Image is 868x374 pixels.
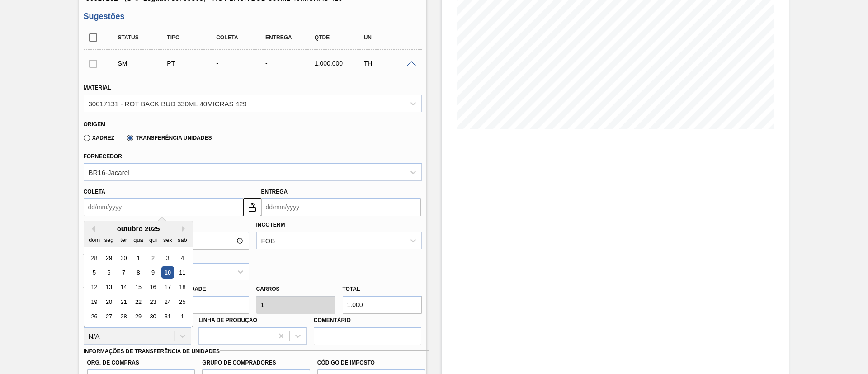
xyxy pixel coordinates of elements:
[161,252,174,264] div: Choose sexta-feira, 3 de outubro de 2025
[343,286,360,292] label: Total
[161,234,174,246] div: sex
[176,296,188,308] div: Choose sábado, 25 de outubro de 2025
[165,60,219,67] div: Pedido de Transferência
[161,296,174,308] div: Choose sexta-feira, 24 de outubro de 2025
[84,153,122,160] label: Fornecedor
[243,198,261,216] button: locked
[116,34,170,41] div: Status
[176,281,188,294] div: Choose sábado, 18 de outubro de 2025
[198,317,257,323] label: Linha de Produção
[84,198,243,216] input: dd/mm/yyyy
[117,234,129,246] div: ter
[362,60,416,67] div: TH
[84,12,422,21] h3: Sugestões
[89,226,95,232] button: Previous Month
[84,218,249,232] label: Hora Entrega
[87,251,189,324] div: month 2025-10
[261,237,275,245] div: FOB
[117,296,129,308] div: Choose terça-feira, 21 de outubro de 2025
[202,356,310,369] label: Grupo de Compradores
[146,311,159,323] div: Choose quinta-feira, 30 de outubro de 2025
[146,252,159,264] div: Choose quinta-feira, 2 de outubro de 2025
[84,121,106,128] label: Origem
[176,311,188,323] div: Choose sábado, 1 de novembro de 2025
[146,266,159,279] div: Choose quinta-feira, 9 de outubro de 2025
[88,296,100,308] div: Choose domingo, 19 de outubro de 2025
[312,60,367,67] div: 1.000,000
[312,34,367,41] div: Qtde
[132,296,144,308] div: Choose quarta-feira, 22 de outubro de 2025
[263,34,318,41] div: Entrega
[176,266,188,279] div: Choose sábado, 11 de outubro de 2025
[103,281,115,294] div: Choose segunda-feira, 13 de outubro de 2025
[127,135,212,141] label: Transferência Unidades
[256,222,285,228] label: Incoterm
[214,60,269,67] div: -
[132,311,144,323] div: Choose quarta-feira, 29 de outubro de 2025
[87,356,195,369] label: Org. de Compras
[317,356,425,369] label: Código de Imposto
[84,225,193,232] div: outubro 2025
[103,296,115,308] div: Choose segunda-feira, 20 de outubro de 2025
[88,234,100,246] div: dom
[117,266,129,279] div: Choose terça-feira, 7 de outubro de 2025
[176,234,188,246] div: sab
[132,234,144,246] div: qua
[84,85,111,91] label: Material
[263,60,318,67] div: -
[261,198,421,216] input: dd/mm/yyyy
[84,189,105,195] label: Coleta
[103,311,115,323] div: Choose segunda-feira, 27 de outubro de 2025
[182,226,188,232] button: Next Month
[103,234,115,246] div: seg
[89,99,247,107] div: 30017131 - ROT BACK BUD 330ML 40MICRAS 429
[146,281,159,294] div: Choose quinta-feira, 16 de outubro de 2025
[261,189,288,195] label: Entrega
[161,281,174,294] div: Choose sexta-feira, 17 de outubro de 2025
[89,168,130,176] div: BR16-Jacareí
[88,281,100,294] div: Choose domingo, 12 de outubro de 2025
[146,234,159,246] div: qui
[88,311,100,323] div: Choose domingo, 26 de outubro de 2025
[117,281,129,294] div: Choose terça-feira, 14 de outubro de 2025
[103,266,115,279] div: Choose segunda-feira, 6 de outubro de 2025
[88,252,100,264] div: Choose domingo, 28 de setembro de 2025
[314,314,422,327] label: Comentário
[132,266,144,279] div: Choose quarta-feira, 8 de outubro de 2025
[214,34,269,41] div: Coleta
[117,252,129,264] div: Choose terça-feira, 30 de setembro de 2025
[256,286,280,292] label: Carros
[132,252,144,264] div: Choose quarta-feira, 1 de outubro de 2025
[116,60,170,67] div: Sugestão Manual
[161,266,174,279] div: Choose sexta-feira, 10 de outubro de 2025
[146,296,159,308] div: Choose quinta-feira, 23 de outubro de 2025
[117,311,129,323] div: Choose terça-feira, 28 de outubro de 2025
[84,348,220,355] label: Informações de Transferência de Unidades
[103,252,115,264] div: Choose segunda-feira, 29 de setembro de 2025
[84,135,115,141] label: Xadrez
[165,34,219,41] div: Tipo
[176,252,188,264] div: Choose sábado, 4 de outubro de 2025
[88,266,100,279] div: Choose domingo, 5 de outubro de 2025
[362,34,416,41] div: UN
[247,202,258,213] img: locked
[161,311,174,323] div: Choose sexta-feira, 31 de outubro de 2025
[132,281,144,294] div: Choose quarta-feira, 15 de outubro de 2025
